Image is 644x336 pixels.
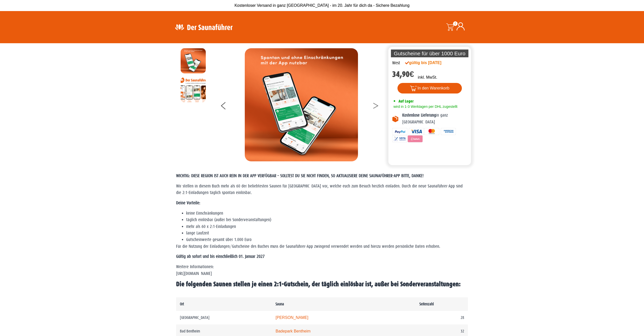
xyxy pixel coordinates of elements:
li: Gutscheinwerte gesamt über 1.000 Euro [186,236,468,243]
b: Ort [180,302,184,306]
strong: Deine Vorteile: [176,201,200,205]
td: 28 [416,311,468,324]
strong: Gültig ab sofort und bis einschließlich 01. Januar 2027 [176,254,265,259]
img: MOCKUP-iPhone_regional [181,48,206,73]
p: Für die Nutzung der Einladungen/Gutscheine des Buches muss die Saunaführer-App zwingend verwendet... [176,243,468,250]
a: Badepark Bentheim [275,329,310,333]
button: In den Warenkorb [397,83,462,93]
p: Gutscheine für über 1000 Euro [391,50,468,57]
span: 0 [453,21,458,26]
span: wird in 1-3 Werktagen per DHL zugestellt [392,105,457,109]
p: in ganz [GEOGRAPHIC_DATA] [402,112,467,125]
img: MOCKUP-iPhone_regional [245,48,358,161]
li: mehr als 60 x 2:1-Einladungen [186,223,468,230]
img: Anleitung7tn [181,77,206,102]
span: WICHTIG: DIESE REGION IST AUCH REIN IN DER APP VERFÜGBAR – SOLLTEST DU SIE NICHT FINDEN, SO AKTUA... [176,173,424,178]
span: € [410,70,414,79]
div: West [392,60,400,66]
span: Kostenloser Versand in ganz [GEOGRAPHIC_DATA] - im 20. Jahr für dich da - Sichere Bezahlung [234,3,410,8]
p: inkl. MwSt. [418,74,437,80]
bdi: 34,90 [392,70,414,79]
b: Seitenzahl [419,302,434,306]
span: Wir stellen in diesem Buch mehr als 60 der beliebtesten Saunen für [GEOGRAPHIC_DATA] vor, welche ... [176,184,463,195]
b: Die folgenden Saunen stellen je einen 2:1-Gutschein, der täglich einlösbar ist, außer bei Sonderv... [176,280,461,288]
b: Sauna [275,302,284,306]
li: keine Einschränkungen [186,210,468,217]
a: [PERSON_NAME] [275,315,308,320]
div: gültig bis [DATE] [405,60,452,66]
td: [GEOGRAPHIC_DATA] [176,311,272,324]
span: Auf Lager [398,99,414,104]
li: lange Laufzeit [186,230,468,236]
p: Weitere Informationen: [URL][DOMAIN_NAME] [176,264,468,277]
li: täglich einlösbar (außer bei Sonderveranstaltungen) [186,217,468,223]
b: Kostenlose Lieferung [402,113,436,118]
